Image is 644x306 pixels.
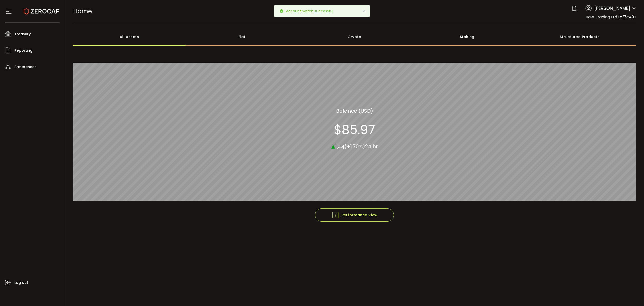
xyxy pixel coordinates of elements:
div: All Assets [73,28,186,46]
p: Account switch successful [286,9,337,13]
iframe: Chat Widget [619,282,644,306]
div: Structured Products [524,28,636,46]
span: [PERSON_NAME] [594,5,630,12]
span: Performance View [332,211,378,219]
span: Raw Trading Ltd (af7c49) [586,14,636,20]
div: Staking [411,28,524,46]
button: Performance View [315,208,394,222]
span: Reporting [14,47,32,54]
span: Preferences [14,63,36,71]
span: Home [73,7,92,16]
div: Crypto [298,28,411,46]
div: Fiat [186,28,298,46]
span: Treasury [14,30,31,38]
span: Log out [14,279,28,286]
